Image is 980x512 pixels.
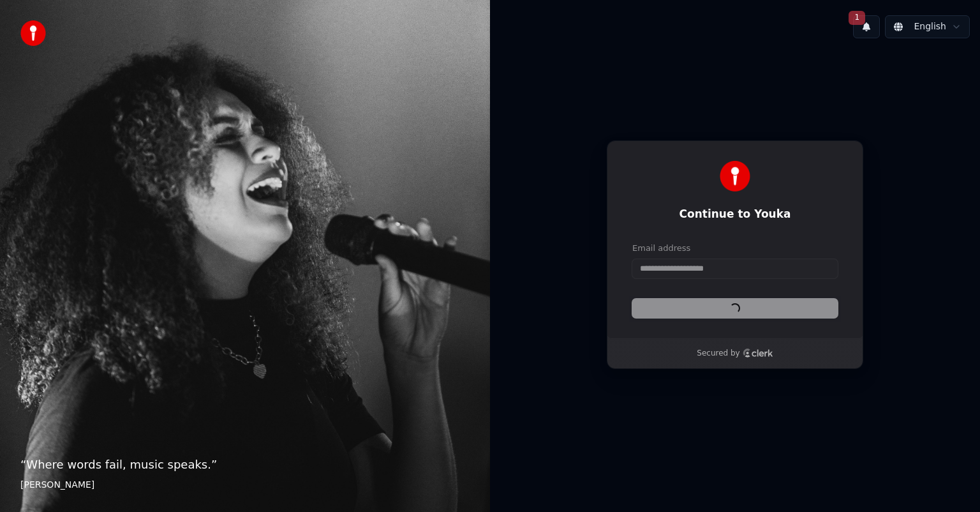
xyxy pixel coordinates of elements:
[720,161,750,192] img: Youka
[697,349,739,359] p: Secured by
[20,20,46,46] img: youka
[20,456,470,474] p: “ Where words fail, music speaks. ”
[853,15,880,38] button: 1
[632,207,838,222] h1: Continue to Youka
[849,11,865,25] span: 1
[20,479,470,492] footer: [PERSON_NAME]
[743,349,773,358] a: Clerk logo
